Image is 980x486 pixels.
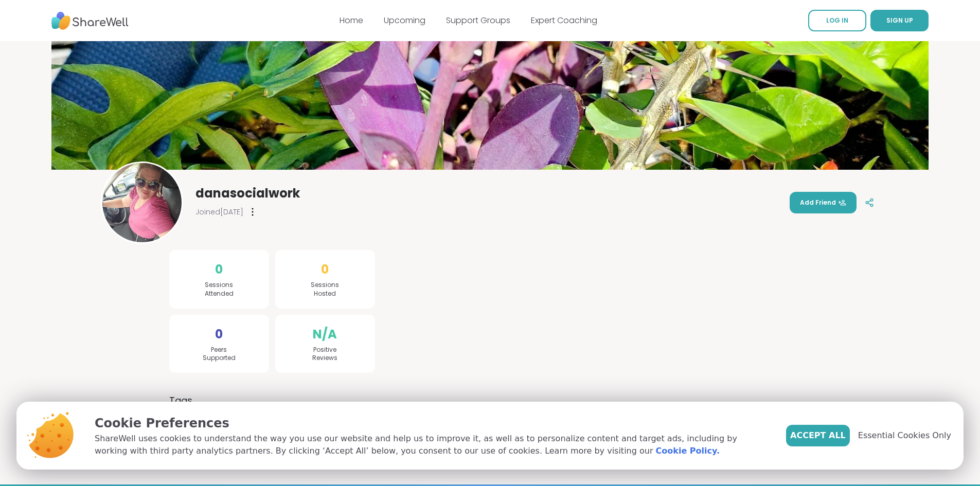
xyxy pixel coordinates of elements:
span: SIGN UP [886,16,913,25]
span: 0 [215,325,223,344]
span: N/A [313,325,337,344]
h3: Tags [169,393,192,407]
span: Accept All [790,429,846,442]
span: LOG IN [826,16,848,25]
span: Peers Supported [203,346,236,363]
span: Positive Reviews [312,346,337,363]
button: Add Friend [790,192,857,213]
img: ShareWell Nav Logo [51,7,129,35]
a: Home [340,14,363,26]
a: Upcoming [384,14,425,26]
span: danasocialwork [195,185,300,202]
a: Support Groups [446,14,510,26]
a: LOG IN [808,10,866,31]
a: Expert Coaching [531,14,597,26]
span: Sessions Hosted [311,281,339,298]
p: ShareWell uses cookies to understand the way you use our website and help us to improve it, as we... [95,433,770,457]
p: Cookie Preferences [95,414,770,433]
span: 0 [215,260,223,279]
span: Essential Cookies Only [858,429,951,442]
button: Accept All [786,425,850,446]
a: Cookie Policy. [656,445,720,457]
span: 0 [321,260,329,279]
button: SIGN UP [870,10,929,31]
span: Joined [DATE] [195,207,243,217]
span: Sessions Attended [205,281,234,298]
span: Add Friend [800,198,846,207]
img: banner [51,41,929,170]
img: danasocialwork [102,163,182,242]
